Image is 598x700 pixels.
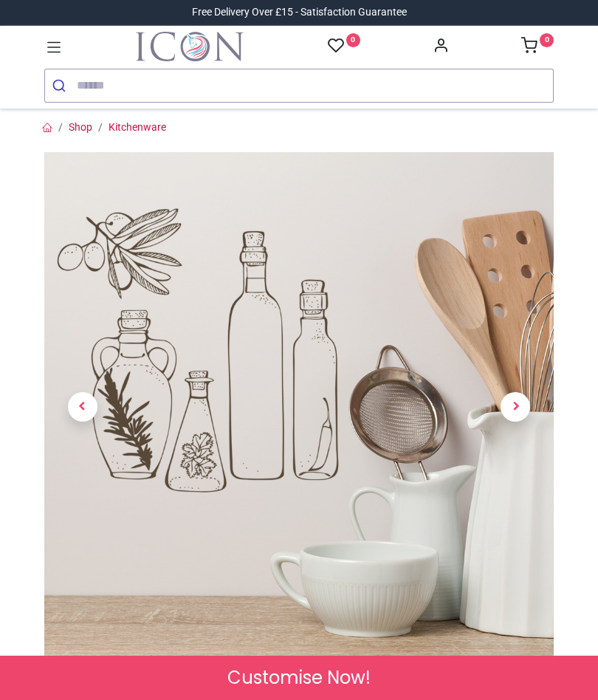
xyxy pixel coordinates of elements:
sup: 0 [346,33,360,47]
img: Herb Bottles Kitchen Wall Sticker [44,152,554,662]
a: 0 [521,41,554,53]
div: Free Delivery Over £15 - Satisfaction Guarantee [192,5,407,20]
a: Previous [44,229,121,586]
button: Submit [45,69,77,102]
a: Logo of Icon Wall Stickers [136,32,244,61]
span: Next [501,392,530,422]
sup: 0 [540,33,554,47]
a: Kitchenware [109,121,166,133]
a: Account Info [433,41,449,53]
a: Next [478,229,554,586]
a: 0 [328,37,360,55]
span: Previous [68,392,97,422]
a: Shop [69,121,92,133]
span: Customise Now! [227,665,371,690]
img: Icon Wall Stickers [136,32,244,61]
